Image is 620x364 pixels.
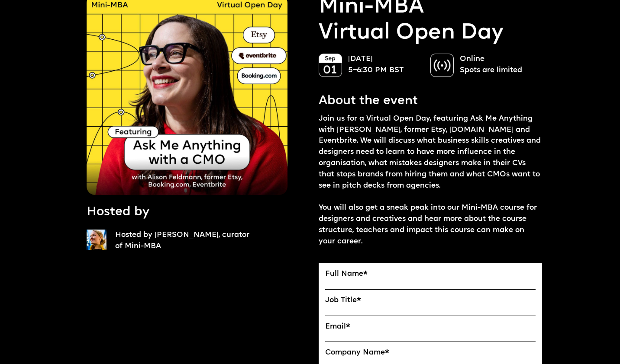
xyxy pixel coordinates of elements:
p: About the event [319,93,418,110]
p: Join us for a Virtual Open Day, featuring Ask Me Anything with [PERSON_NAME], former Etsy, [DOMAI... [319,113,542,247]
label: Email [325,322,536,332]
p: [DATE] 5–6:30 PM BST [348,54,422,76]
p: Hosted by [87,204,149,221]
p: Online Spots are limited [460,54,533,76]
label: Job Title [325,296,536,305]
p: Hosted by [PERSON_NAME], curator of Mini-MBA [115,230,252,252]
label: Full Name [325,270,536,279]
label: Company Name [325,348,536,358]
